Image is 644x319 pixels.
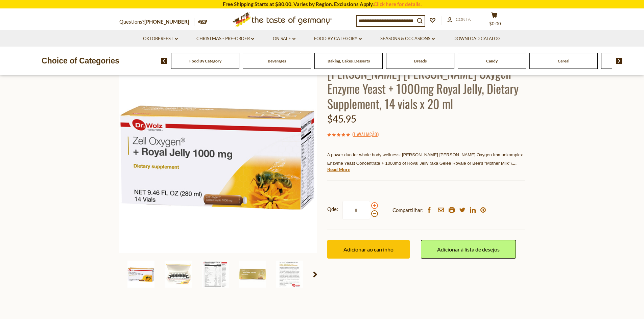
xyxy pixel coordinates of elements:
[374,1,422,7] a: Click here for details.
[127,261,154,288] img: Dr. Wolz Zell Oxygen Enzyme Yeast + 1000mg Royal Jelly, Dietary Supplement, 14 vials x 20 ml
[202,261,229,288] img: Dr. Wolz Zell Oxygen Enzyme Yeast + 1000mg Royal Jelly, Dietary Supplement, 14 vials x 20 ml
[165,261,192,288] img: Dr. Wolz Zell Oxygen Enzyme Yeast + 1000mg Royal Jelly, Dietary Supplement, 14 vials x 20 ml
[327,113,356,125] span: $45.95
[342,201,370,219] input: Qde:
[453,35,501,43] a: Download Catalog
[486,58,498,63] a: Candy
[119,55,317,253] img: Dr. Wolz Zell Oxygen Enzyme Yeast + 1000mg Royal Jelly, Dietary Supplement, 14 vials x 20 ml
[392,206,424,214] span: Compartilhar:
[343,246,393,252] span: Adicionar ao carrinho
[352,131,379,137] span: ( )
[276,261,303,288] img: Dr. Wolz Zell Oxygen Enzyme Yeast + 1000mg Royal Jelly, Dietary Supplement, 14 vials x 20 ml
[314,35,362,43] a: Food By Category
[144,19,189,25] a: [PHONE_NUMBER]
[119,18,194,26] p: Questions?
[447,16,471,23] a: Conta
[484,12,505,29] button: $0.00
[268,58,286,63] a: Beverages
[273,35,295,43] a: On Sale
[558,58,569,63] a: Cereal
[456,17,471,22] span: Conta
[327,166,350,173] a: Read More
[489,21,501,26] span: $0.00
[327,65,525,111] h1: [PERSON_NAME] [PERSON_NAME] Oxygen Enzyme Yeast + 1000mg Royal Jelly, Dietary Supplement, 14 vial...
[421,240,516,259] a: Adicionar à lista de desejos
[161,58,167,64] img: previous arrow
[239,261,266,288] img: Dr. Wolz Zell Oxygen Enzyme Yeast + 1000mg Royal Jelly, Dietary Supplement, 14 vials x 20 ml
[327,152,523,166] span: A power duo for whole body wellness: [PERSON_NAME] [PERSON_NAME] Oxygen Immunkomplex Enzyme Yeast...
[196,35,254,43] a: Christmas - PRE-ORDER
[189,58,221,63] a: Food By Category
[414,58,427,63] a: Breads
[354,131,377,138] a: 1 avaliação
[327,205,338,213] strong: Qde:
[616,58,622,64] img: next arrow
[328,58,370,63] a: Baking, Cakes, Desserts
[327,240,410,259] button: Adicionar ao carrinho
[380,35,435,43] a: Seasons & Occasions
[143,35,178,43] a: Oktoberfest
